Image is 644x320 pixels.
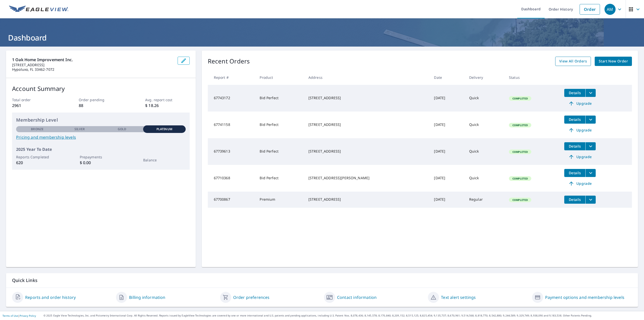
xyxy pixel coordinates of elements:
[6,32,638,43] h1: Dashboard
[208,165,256,192] td: 67710368
[564,153,596,161] a: Upgrade
[585,89,596,97] button: filesDropdownBtn-67743172
[12,102,56,109] p: 2961
[465,70,505,85] th: Delivery
[308,175,426,181] div: [STREET_ADDRESS][PERSON_NAME]
[564,180,596,188] a: Upgrade
[256,85,304,112] td: Bid Perfect
[12,277,632,283] p: Quick Links
[308,197,426,202] div: [STREET_ADDRESS]
[599,58,628,64] span: Start New Order
[564,99,596,108] a: Upgrade
[430,165,465,192] td: [DATE]
[430,70,465,85] th: Date
[564,126,596,134] a: Upgrade
[16,117,186,123] p: Membership Level
[256,70,304,85] th: Product
[564,116,585,124] button: detailsBtn-67741158
[304,70,430,85] th: Address
[74,127,85,131] p: Silver
[20,314,36,317] a: Privacy Policy
[585,142,596,150] button: filesDropdownBtn-67739613
[567,100,593,106] span: Upgrade
[430,192,465,208] td: [DATE]
[256,138,304,165] td: Bid Perfect
[79,102,123,109] p: 88
[12,63,174,67] p: [STREET_ADDRESS]
[12,84,190,93] p: Account Summary
[567,144,582,149] span: Details
[208,138,256,165] td: 67739613
[9,6,68,13] img: EV Logo
[145,97,189,102] p: Avg. report cost
[564,169,585,177] button: detailsBtn-67710368
[16,160,58,166] p: 620
[605,4,616,15] div: AM
[308,95,426,100] div: [STREET_ADDRESS]
[465,138,505,165] td: Quick
[156,127,172,131] p: Platinum
[12,67,174,72] p: Hypoluxo, FL 33462-7072
[580,4,600,15] a: Order
[555,57,591,66] a: View All Orders
[567,181,593,187] span: Upgrade
[585,116,596,124] button: filesDropdownBtn-67741158
[564,142,585,150] button: detailsBtn-67739613
[256,192,304,208] td: Premium
[567,90,582,95] span: Details
[545,294,624,300] a: Payment options and membership levels
[208,192,256,208] td: 67700867
[31,127,44,131] p: Bronze
[505,70,560,85] th: Status
[564,196,585,204] button: detailsBtn-67700867
[595,57,632,66] a: Start New Order
[430,138,465,165] td: [DATE]
[25,294,76,300] a: Reports and order history
[567,154,593,160] span: Upgrade
[80,154,122,160] p: Prepayments
[430,85,465,112] td: [DATE]
[585,196,596,204] button: filesDropdownBtn-67700867
[430,112,465,138] td: [DATE]
[465,165,505,192] td: Quick
[509,177,531,180] span: Completed
[12,57,174,63] p: 1 Oak Home Improvement Inc.
[585,169,596,177] button: filesDropdownBtn-67710368
[308,149,426,154] div: [STREET_ADDRESS]
[79,97,123,102] p: Order pending
[567,197,582,202] span: Details
[564,89,585,97] button: detailsBtn-67743172
[559,58,587,64] span: View All Orders
[16,146,186,152] p: 2025 Year To Date
[16,134,186,140] a: Pricing and membership levels
[16,154,58,160] p: Reports Completed
[208,112,256,138] td: 67741158
[12,97,56,102] p: Total order
[129,294,165,300] a: Billing information
[233,294,270,300] a: Order preferences
[118,127,126,131] p: Gold
[567,170,582,175] span: Details
[80,160,122,166] p: $ 0.00
[509,198,531,202] span: Completed
[509,97,531,100] span: Completed
[567,117,582,122] span: Details
[208,70,256,85] th: Report #
[337,294,377,300] a: Contact information
[145,102,189,109] p: $ 18.26
[3,314,18,317] a: Terms of Use
[143,157,185,163] p: Balance
[44,314,641,317] p: © 2025 Eagle View Technologies, Inc. and Pictometry International Corp. All Rights Reserved. Repo...
[208,85,256,112] td: 67743172
[208,57,250,66] p: Recent Orders
[509,123,531,127] span: Completed
[441,294,476,300] a: Text alert settings
[308,122,426,127] div: [STREET_ADDRESS]
[509,150,531,154] span: Completed
[465,192,505,208] td: Regular
[567,127,593,133] span: Upgrade
[465,112,505,138] td: Quick
[3,314,36,317] p: |
[256,112,304,138] td: Bid Perfect
[465,85,505,112] td: Quick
